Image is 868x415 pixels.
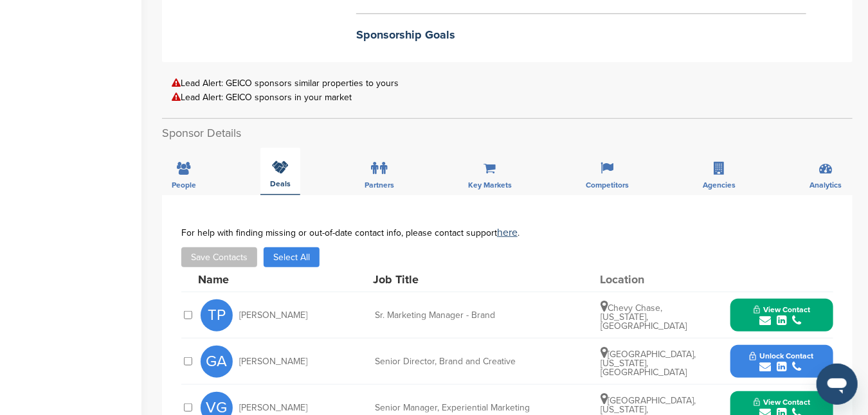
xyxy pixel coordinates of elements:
button: View Contact [738,296,826,335]
span: Agencies [703,181,736,189]
span: [PERSON_NAME] [239,357,307,366]
div: Location [600,274,696,285]
a: here [497,226,518,239]
span: Key Markets [468,181,512,189]
div: Lead Alert: GEICO sponsors similar properties to yours [172,78,843,88]
span: Unlock Contact [750,351,813,360]
span: Competitors [586,181,629,189]
iframe: Button to launch messaging window [817,364,858,405]
span: View Contact [754,398,810,407]
button: Select All [264,247,320,267]
h2: Sponsor Details [162,125,853,142]
div: Senior Manager, Experiential Marketing [375,403,568,412]
div: Senior Director, Brand and Creative [375,357,568,366]
button: Save Contacts [181,247,257,267]
span: Chevy Chase, [US_STATE], [GEOGRAPHIC_DATA] [601,303,687,331]
div: For help with finding missing or out-of-date contact info, please contact support . [181,227,833,238]
span: People [172,181,196,189]
span: Partners [365,181,394,189]
span: TP [201,299,233,331]
div: Job Title [374,274,566,285]
span: GA [201,346,233,378]
div: Name [198,274,339,285]
span: Analytics [809,181,842,189]
span: View Contact [754,305,810,314]
div: Lead Alert: GEICO sponsors in your market [172,93,843,102]
span: [PERSON_NAME] [239,403,307,412]
h2: Sponsorship Goals [356,26,806,44]
span: Deals [270,180,291,188]
button: Unlock Contact [734,342,829,381]
span: [GEOGRAPHIC_DATA], [US_STATE], [GEOGRAPHIC_DATA] [601,349,696,378]
div: Sr. Marketing Manager - Brand [375,311,568,320]
span: [PERSON_NAME] [239,311,307,320]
